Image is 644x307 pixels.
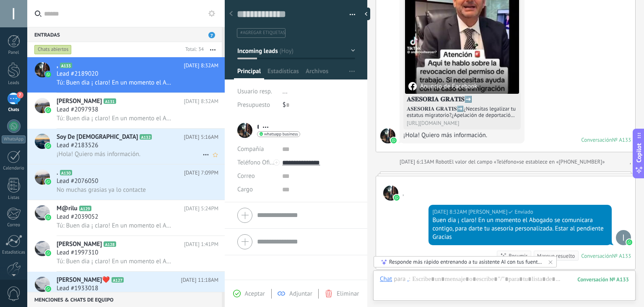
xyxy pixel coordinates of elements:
[57,276,110,284] span: [PERSON_NAME]❤️
[57,61,58,70] span: ,
[27,27,222,42] div: Entradas
[57,141,98,150] span: Lead #2183526
[27,236,225,271] a: avataricon[PERSON_NAME]A128[DATE] 1:41PMLead #1997310Tú: Buen dia ¡ claro! En un momento el Aboga...
[514,208,533,216] span: Enviado
[34,45,72,55] div: Chats abiertos
[267,67,299,79] span: Estadísticas
[60,63,72,68] span: A133
[402,189,404,197] span: ,
[184,204,218,213] span: [DATE] 5:24PM
[407,120,517,126] div: [URL][DOMAIN_NAME]
[17,92,23,98] span: 7
[468,208,507,216] span: lizeth cordoba (Oficina de Venta)
[184,240,218,249] span: [DATE] 1:41PM
[184,133,218,141] span: [DATE] 5:16AM
[626,239,632,245] img: waba.svg
[403,131,521,140] div: ¡Hola! Quiero más información.
[79,206,91,211] span: A129
[2,250,26,255] div: Estadísticas
[57,150,140,158] span: ¡Hola! Quiero más información.
[45,143,51,149] img: icon
[537,252,575,260] div: Marque resuelto
[432,233,608,241] div: Gracias
[237,186,253,193] span: Cargo
[45,71,51,77] img: icon
[408,82,477,90] div: Anuncio de Facebook
[306,67,328,79] span: Archivos
[57,133,138,141] span: Soy De [DEMOGRAPHIC_DATA]
[612,252,631,259] div: № A133
[380,128,395,143] span: ,
[577,276,629,283] div: 133
[57,257,172,265] span: Tú: Buen dia ¡ claro! En un momento el Abogado se comunicara contigo, para darte tu asesoría pers...
[264,132,298,136] span: whatsapp business
[581,252,612,259] div: Conversación
[635,143,643,163] span: Copilot
[57,106,98,114] span: Lead #2097938
[389,258,542,265] div: Responde más rápido entrenando a tu asistente AI con tus fuentes de datos
[181,276,218,284] span: [DATE] 11:18AM
[57,79,172,87] span: Tú: Buen dia ¡ claro! En un momento el Abogado se comunicara contigo, para darte tu asesoría pers...
[407,106,517,118] div: 𝐀𝐒𝐄𝐒𝐎𝐑𝐈𝐀 𝐆𝐑𝐀𝐓𝐈𝐒➡️¿Necesitas legalizar tu estatus migratorio?¿Apelación de deportación?¿Permiso de...
[2,195,26,201] div: Listas
[57,284,98,293] span: Lead #1933018
[449,158,519,166] span: El valor del campo «Teléfono»
[208,32,215,38] span: 7
[289,290,312,298] span: Adjuntar
[391,138,397,143] img: waba.svg
[112,277,124,283] span: A127
[612,136,631,143] div: № A133
[45,250,51,256] img: icon
[245,290,265,298] span: Aceptar
[57,240,102,249] span: [PERSON_NAME]
[140,134,152,140] span: A132
[409,275,410,283] span: :
[2,135,26,143] div: WhatsApp
[57,213,98,221] span: Lead #2039052
[240,30,285,36] span: #agregar etiquetas
[2,80,26,86] div: Leads
[407,95,517,104] h4: 𝐀𝐒𝐄𝐒𝐎𝐑𝐈𝐀 𝐆𝐑𝐀𝐓𝐈𝐒➡️
[337,290,359,298] span: Eliminar
[27,57,225,93] a: avataricon,A133[DATE] 8:32AMLead #2189020Tú: Buen dia ¡ claro! En un momento el Abogado se comuni...
[184,169,218,177] span: [DATE] 7:09PM
[57,186,146,194] span: No muchas grasias ya lo contacte
[60,170,72,175] span: A130
[237,159,281,167] span: Teléfono Oficina
[237,183,276,196] div: Cargo
[57,249,98,257] span: Lead #1997310
[432,216,608,233] div: Buen dia ¡ claro! En un momento el Abogado se comunicara contigo, para darte tu asesoría personal...
[182,45,204,54] div: Total: 34
[57,169,58,177] span: .
[581,136,612,143] div: Conversación
[237,98,276,112] div: Presupuesto
[630,158,631,166] a: ,
[394,195,400,201] img: waba.svg
[27,129,225,164] a: avatariconSoy De [DEMOGRAPHIC_DATA]A132[DATE] 5:16AMLead #2183526¡Hola! Quiero más información.
[27,292,222,307] div: Menciones & Chats de equipo
[283,98,355,112] div: $
[104,241,116,247] span: A128
[184,61,218,70] span: [DATE] 8:32AM
[237,67,261,79] span: Principal
[432,208,468,216] div: [DATE] 8:32AM
[2,222,26,228] div: Correo
[400,158,436,166] div: [DATE] 6:13AM
[519,158,605,166] span: se establece en «[PHONE_NUMBER]»
[394,275,405,283] span: para
[45,214,51,220] img: icon
[57,177,98,185] span: Lead #2076050
[57,97,102,106] span: [PERSON_NAME]
[237,169,255,183] button: Correo
[616,230,631,245] span: lizeth cordoba
[2,107,26,113] div: Chats
[27,164,225,200] a: avataricon.A130[DATE] 7:09PMLead #2076050No muchas grasias ya lo contacte
[45,179,51,185] img: icon
[436,158,449,165] span: Robot
[104,98,116,104] span: A131
[237,143,276,156] div: Compañía
[283,87,288,95] span: ...
[237,101,270,109] span: Presupuesto
[27,200,225,236] a: avatariconM@riluA129[DATE] 5:24PMLead #2039052Tú: Buen dia ¡ claro! En un momento el Abogado se c...
[27,272,225,307] a: avataricon[PERSON_NAME]❤️A127[DATE] 11:18AMLead #1933018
